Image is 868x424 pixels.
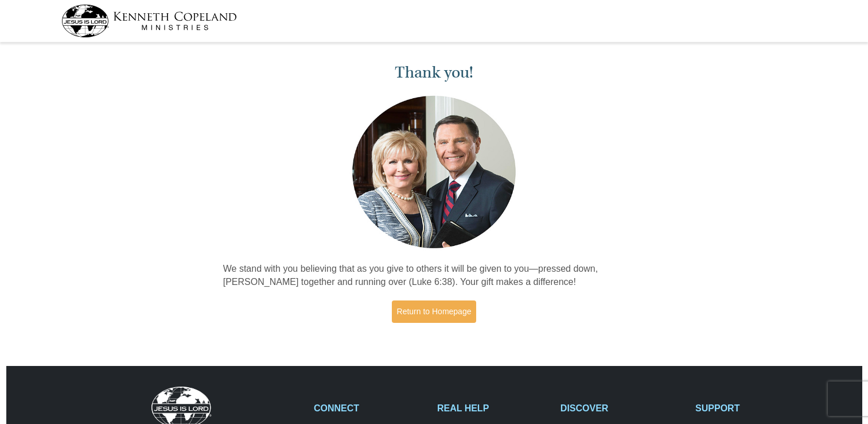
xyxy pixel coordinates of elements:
[437,403,548,414] h2: REAL HELP
[61,5,237,37] img: kcm-header-logo.svg
[314,403,425,414] h2: CONNECT
[695,403,807,414] h2: SUPPORT
[223,263,645,289] p: We stand with you believing that as you give to others it will be given to you—pressed down, [PER...
[223,63,645,82] h1: Thank you!
[560,403,683,414] h2: DISCOVER
[349,93,519,251] img: Kenneth and Gloria
[392,300,477,323] a: Return to Homepage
